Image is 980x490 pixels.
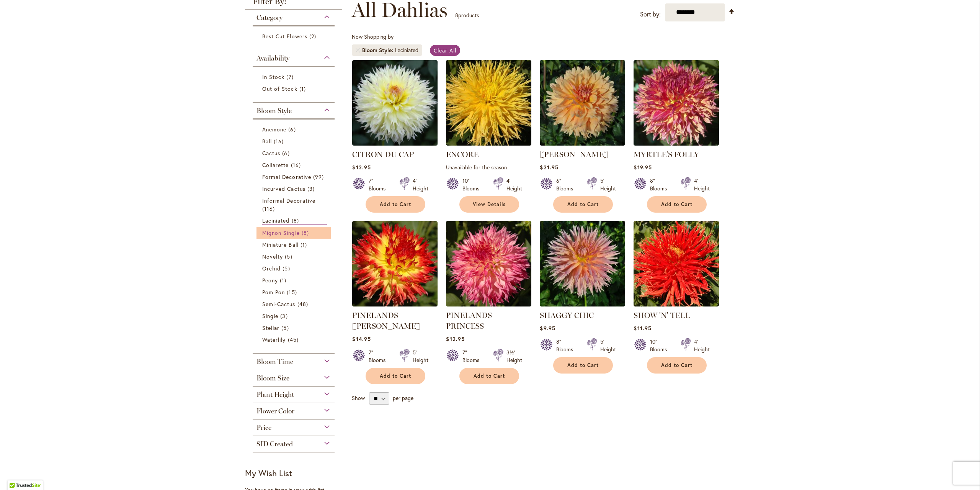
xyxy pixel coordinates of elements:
[413,177,428,192] div: 4' Height
[540,140,625,147] a: KARMEL KORN
[256,107,292,115] span: Bloom Style
[262,229,300,236] span: Mignon Single
[262,324,279,331] span: Stellar
[262,185,327,193] a: Incurved Cactus 3
[282,149,291,157] span: 6
[262,161,289,169] span: Collarette
[262,288,327,296] a: Pom Pon 15
[634,60,719,146] img: MYRTLE'S FOLLY
[446,140,531,147] a: ENCORE
[540,221,625,306] img: SHAGGY CHIC
[352,221,438,306] img: PINELANDS PAM
[262,185,305,192] span: Incurved Cactus
[362,46,395,54] span: Bloom Style
[413,349,428,364] div: 5' Height
[446,164,531,171] p: Unavailable for the season
[274,137,286,145] span: 16
[556,338,578,353] div: 8" Blooms
[299,85,308,93] span: 1
[634,164,652,171] span: $19.95
[567,201,599,208] span: Add to Cart
[262,277,278,284] span: Peony
[256,13,283,22] span: Category
[301,241,309,249] span: 1
[288,336,301,344] span: 45
[640,7,661,21] label: Sort by:
[446,335,464,343] span: $12.95
[262,288,285,296] span: Pom Pon
[262,138,272,145] span: Ball
[369,177,390,192] div: 7" Blooms
[262,336,286,343] span: Waterlily
[634,150,699,159] a: MYRTLE'S FOLLY
[262,205,277,213] span: 116
[446,150,479,159] a: ENCORE
[567,362,599,369] span: Add to Cart
[262,241,327,249] a: Miniature Ball 1
[506,177,522,192] div: 4' Height
[462,177,484,192] div: 10" Blooms
[280,276,288,284] span: 1
[540,164,558,171] span: $21.95
[262,300,296,308] span: Semi-Cactus
[634,311,690,320] a: SHOW 'N' TELL
[302,229,311,237] span: 8
[352,150,414,159] a: CITRON DU CAP
[256,54,289,62] span: Availability
[262,324,327,332] a: Stellar 5
[256,374,289,382] span: Bloom Size
[352,140,438,147] a: CITRON DU CAP
[446,301,531,308] a: PINELANDS PRINCESS
[553,357,613,374] button: Add to Cart
[634,301,719,308] a: SHOW 'N' TELL
[455,11,458,19] span: 8
[455,9,479,21] p: products
[356,48,360,52] a: Remove Bloom Style Laciniated
[262,32,327,40] a: Best Cut Flowers
[262,173,311,180] span: Formal Decorative
[600,177,616,192] div: 5' Height
[395,46,418,54] div: Laciniated
[256,423,271,432] span: Price
[459,196,519,213] a: View Details
[446,311,492,331] a: PINELANDS PRINCESS
[540,311,594,320] a: SHAGGY CHIC
[262,173,327,181] a: Formal Decorative 99
[262,149,327,157] a: Cactus 6
[262,73,284,80] span: In Stock
[281,324,291,332] span: 5
[352,301,438,308] a: PINELANDS PAM
[366,368,425,384] button: Add to Cart
[262,300,327,308] a: Semi-Cactus 48
[307,185,317,193] span: 3
[393,394,413,402] span: per page
[434,47,456,54] span: Clear All
[634,140,719,147] a: MYRTLE'S FOLLY
[553,196,613,213] button: Add to Cart
[540,301,625,308] a: SHAGGY CHIC
[256,390,294,399] span: Plant Height
[262,161,327,169] a: Collarette 16
[352,311,420,331] a: PINELANDS [PERSON_NAME]
[262,85,297,92] span: Out of Stock
[285,252,294,261] span: 5
[369,349,390,364] div: 7" Blooms
[262,137,327,145] a: Ball 16
[694,177,710,192] div: 4' Height
[262,126,286,133] span: Anemone
[262,336,327,344] a: Waterlily 45
[694,338,710,353] div: 4' Height
[540,150,608,159] a: [PERSON_NAME]
[446,60,531,146] img: ENCORE
[661,201,693,208] span: Add to Cart
[256,407,294,415] span: Flower Color
[297,300,310,308] span: 48
[430,45,460,56] a: Clear All
[352,33,394,40] span: Now Shopping by
[462,349,484,364] div: 7" Blooms
[647,196,707,213] button: Add to Cart
[556,177,578,192] div: 6" Blooms
[245,467,292,479] strong: My Wish List
[380,373,411,379] span: Add to Cart
[352,60,438,146] img: CITRON DU CAP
